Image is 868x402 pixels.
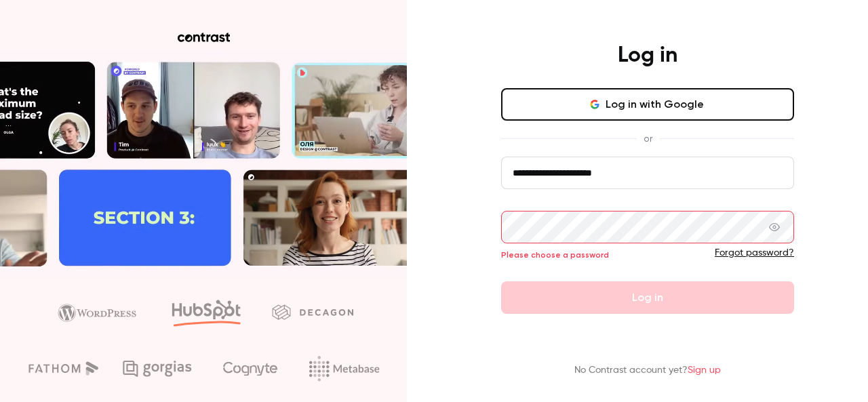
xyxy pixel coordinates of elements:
[272,304,353,319] img: decagon
[501,88,794,121] button: Log in with Google
[618,42,677,69] h4: Log in
[574,363,721,378] p: No Contrast account yet?
[715,248,794,258] a: Forgot password?
[688,365,721,375] a: Sign up
[637,132,659,146] span: or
